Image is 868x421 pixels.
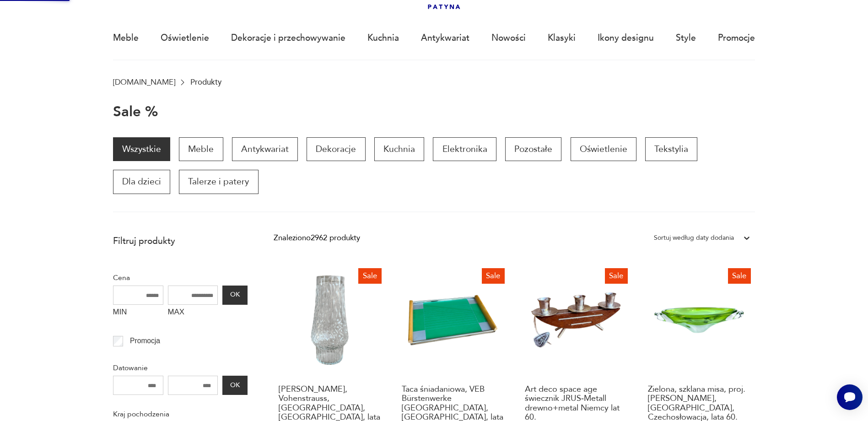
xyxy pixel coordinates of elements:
[190,78,221,86] p: Produkty
[113,137,170,161] a: Wszystkie
[113,235,248,247] p: Filtruj produkty
[421,17,469,59] a: Antykwariat
[598,17,654,59] a: Ikony designu
[548,17,576,59] a: Klasyki
[374,137,424,161] a: Kuchnia
[676,17,696,59] a: Style
[113,17,139,59] a: Meble
[222,286,247,305] button: OK
[113,104,158,120] h1: Sale %
[113,408,248,420] p: Kraj pochodzenia
[645,137,697,161] a: Tekstylia
[505,137,561,161] a: Pozostałe
[179,170,258,194] a: Talerze i patery
[168,305,218,322] label: MAX
[179,137,223,161] a: Meble
[222,376,247,395] button: OK
[113,362,248,374] p: Datowanie
[571,137,636,161] a: Oświetlenie
[113,272,248,284] p: Cena
[113,78,175,86] a: [DOMAIN_NAME]
[231,17,345,59] a: Dekoracje i przechowywanie
[433,137,496,161] a: Elektronika
[654,232,734,244] div: Sortuj według daty dodania
[491,17,526,59] a: Nowości
[130,335,160,347] p: Promocja
[113,170,170,194] a: Dla dzieci
[274,232,360,244] div: Znaleziono 2962 produkty
[232,137,298,161] a: Antykwariat
[367,17,399,59] a: Kuchnia
[307,137,365,161] a: Dekoracje
[837,384,863,410] iframe: Smartsupp widget button
[718,17,755,59] a: Promocje
[161,17,209,59] a: Oświetlenie
[113,305,163,322] label: MIN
